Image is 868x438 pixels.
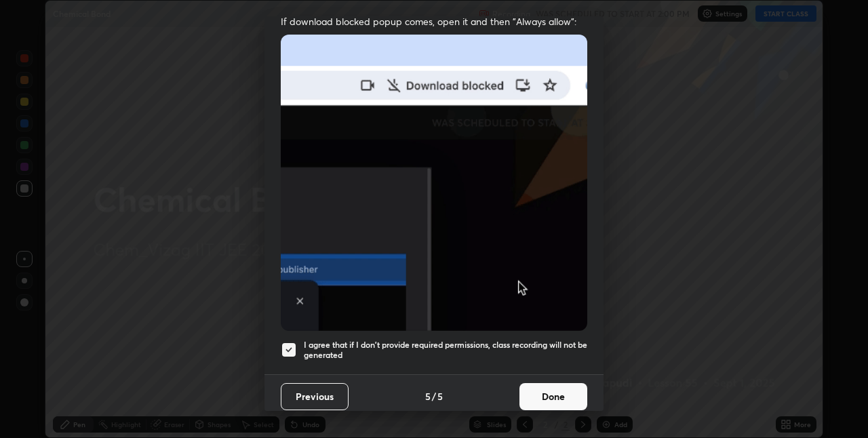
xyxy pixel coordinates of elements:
button: Previous [281,383,349,410]
span: If download blocked popup comes, open it and then "Always allow": [281,15,587,28]
h4: 5 [437,389,443,403]
h4: 5 [425,389,431,403]
h4: / [432,389,436,403]
img: downloads-permission-blocked.gif [281,35,587,331]
button: Done [519,383,587,410]
h5: I agree that if I don't provide required permissions, class recording will not be generated [304,340,587,361]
